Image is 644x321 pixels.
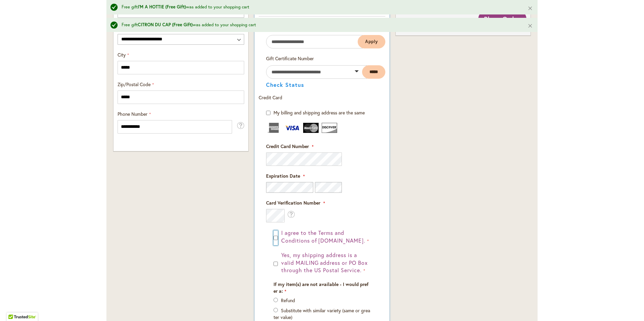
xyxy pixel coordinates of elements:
span: City [118,51,126,58]
img: Discover [322,123,337,133]
span: My billing and shipping address are the same [273,109,365,116]
span: Credit Card [259,94,282,101]
strong: CITRON DU CAP (Free Gift) [138,22,193,28]
span: I agree to the Terms and Conditions of [DOMAIN_NAME]. [281,229,365,244]
iframe: Launch Accessibility Center [5,297,24,316]
div: Free gift was added to your shopping cart [122,22,517,28]
img: American Express [266,123,282,133]
img: Visa [285,123,300,133]
button: Check Status [266,82,304,87]
label: Substitute with similar variety (same or greater value) [273,307,370,320]
span: Zip/Postal Code [118,81,151,87]
span: If my item(s) are not available - I would prefer a: [273,281,368,294]
img: MasterCard [303,123,319,133]
span: Apply [365,39,378,44]
label: Refund [281,297,295,304]
span: Expiration Date [266,173,300,179]
button: Apply [358,35,385,48]
span: Phone Number [118,111,148,117]
span: Card Verification Number [266,200,320,206]
span: Credit Card Number [266,143,309,149]
span: Yes, my shipping address is a valid MAILING address or PO Box through the US Postal Service. [281,251,368,274]
div: Free gift was added to your shopping cart [122,4,517,10]
span: Gift Certificate Number [266,55,314,62]
strong: I'M A HOTTIE (Free Gift) [138,4,186,10]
